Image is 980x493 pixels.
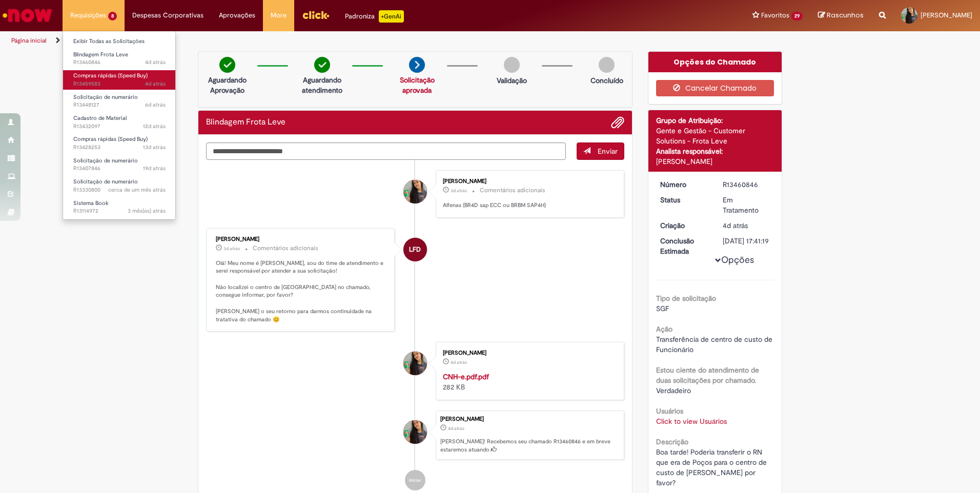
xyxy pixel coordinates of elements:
p: Aguardando Aprovação [202,75,252,95]
span: Rascunhos [827,10,864,20]
span: 3d atrás [451,188,467,194]
time: 29/08/2025 08:50:15 [145,58,166,66]
a: Rascunhos [818,11,864,20]
time: 29/08/2025 08:50:09 [451,359,467,365]
dt: Criação [652,220,716,231]
span: R13448127 [73,101,166,109]
span: 13d atrás [143,143,166,151]
span: 8 [108,12,117,20]
span: Solicitação de numerário [73,93,138,101]
a: Aberto R13330800 : Solicitação de numerário [63,176,176,195]
span: R13428253 [73,143,166,152]
a: Aberto R13448127 : Solicitação de numerário [63,92,176,111]
a: Aberto R13114972 : Sistema Book [63,198,176,217]
span: R13459583 [73,80,166,88]
span: [PERSON_NAME] [921,11,972,19]
div: Em Tratamento [723,195,770,215]
ul: Trilhas de página [8,31,646,50]
a: Exibir Todas as Solicitações [63,36,176,47]
div: [PERSON_NAME] [440,416,619,422]
dt: Número [652,179,716,190]
span: R13330800 [73,186,166,194]
small: Comentários adicionais [480,186,545,195]
h2: Blindagem Frota Leve Histórico de tíquete [206,118,285,127]
span: Cadastro de Material [73,114,127,122]
a: Aberto R13428253 : Compras rápidas (Speed Buy) [63,134,176,153]
a: Aberto R13460846 : Blindagem Frota Leve [63,49,176,68]
span: 29 [791,12,803,20]
time: 29/08/2025 08:50:12 [723,221,748,230]
img: arrow-next.png [409,57,425,73]
span: 4d atrás [451,359,467,365]
p: Validação [497,75,527,86]
p: Concluído [590,75,623,86]
span: 4d atrás [145,58,166,66]
span: Aprovações [219,10,255,20]
time: 28/08/2025 17:31:16 [145,80,166,88]
span: Favoritos [761,10,789,20]
span: R13460846 [73,58,166,67]
time: 20/08/2025 11:51:20 [143,122,166,130]
a: Solicitação aprovada [400,75,435,95]
img: click_logo_yellow_360x200.png [302,7,330,23]
span: Boa tarde! Poderia transferir o RN que era de Poços para o centro de custo de [PERSON_NAME] por f... [656,447,769,487]
button: Enviar [577,142,624,160]
span: Despesas Corporativas [132,10,203,20]
span: LFD [409,237,421,262]
time: 28/07/2025 17:57:53 [108,186,166,194]
b: Usuários [656,406,683,416]
button: Cancelar Chamado [656,80,774,96]
img: check-circle-green.png [219,57,235,73]
time: 29/08/2025 11:08:09 [223,245,240,252]
span: 4d atrás [145,80,166,88]
img: ServiceNow [1,5,54,26]
a: CNH-e.pdf.pdf [443,372,489,381]
div: [PERSON_NAME] [216,236,386,242]
div: Leticia Ferreira Dantas De Almeida [403,238,427,261]
img: img-circle-grey.png [504,57,520,73]
span: Verdadeiro [656,386,691,395]
span: 4d atrás [448,425,464,432]
div: [PERSON_NAME] [656,156,774,167]
span: 3d atrás [223,245,240,252]
a: Aberto R13459583 : Compras rápidas (Speed Buy) [63,70,176,89]
a: Página inicial [11,36,47,45]
span: 12d atrás [143,122,166,130]
img: check-circle-green.png [314,57,330,73]
div: Analista responsável: [656,146,774,156]
time: 19/08/2025 11:58:04 [143,143,166,151]
button: Adicionar anexos [611,116,624,129]
small: Comentários adicionais [253,244,318,253]
b: Descrição [656,437,688,446]
p: [PERSON_NAME]! Recebemos seu chamado R13460846 e em breve estaremos atuando. [440,438,619,454]
ul: Requisições [63,31,176,220]
dt: Status [652,195,716,205]
div: Grupo de Atribuição: [656,115,774,126]
div: R13460846 [723,179,770,190]
time: 30/05/2025 16:35:09 [128,207,166,215]
time: 29/08/2025 15:49:28 [451,188,467,194]
span: R13407846 [73,165,166,173]
span: cerca de um mês atrás [108,186,166,194]
time: 29/08/2025 08:50:12 [448,425,464,432]
p: Olá! Meu nome é [PERSON_NAME], sou do time de atendimento e serei responsável por atender a sua s... [216,259,386,324]
div: Cyane Oliveira Elias Silvestre [403,352,427,375]
p: +GenAi [379,10,404,23]
span: 6d atrás [145,101,166,109]
span: 19d atrás [143,165,166,172]
a: Click to view Usuários [656,417,727,426]
span: Sistema Book [73,199,109,207]
div: Opções do Chamado [648,52,782,72]
p: Alfenas (BR4D sap ECC ou BRBM SAP4H) [443,201,614,210]
span: Enviar [598,147,618,156]
div: [PERSON_NAME] [443,178,614,184]
span: R13432097 [73,122,166,131]
div: [DATE] 17:41:19 [723,236,770,246]
span: 3 mês(es) atrás [128,207,166,215]
span: Compras rápidas (Speed Buy) [73,72,148,79]
span: Transferência de centro de custo de Funcionário [656,335,774,354]
b: Tipo de solicitação [656,294,716,303]
div: Cyane Oliveira Elias Silvestre [403,180,427,203]
img: img-circle-grey.png [599,57,615,73]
